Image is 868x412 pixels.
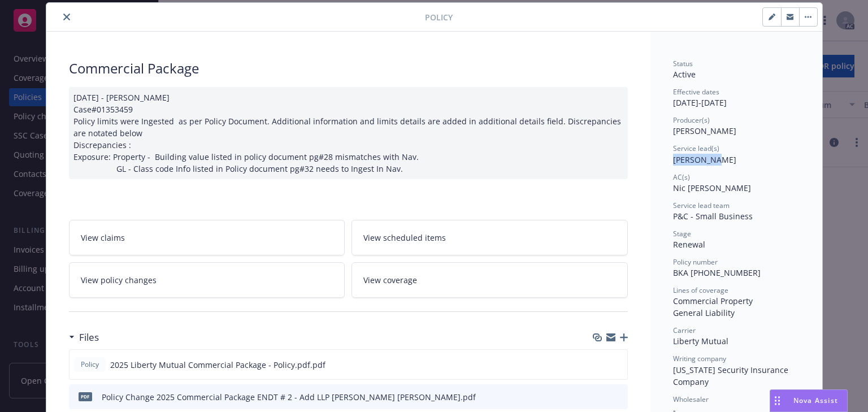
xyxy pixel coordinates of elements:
span: Stage [673,229,691,238]
span: Service lead(s) [673,144,719,153]
button: close [60,10,73,24]
div: Drag to move [770,390,784,411]
span: Writing company [673,354,726,363]
span: [US_STATE] Security Insurance Company [673,365,791,387]
button: download file [595,391,604,403]
span: BKA [PHONE_NUMBER] [673,267,761,278]
span: Active [673,69,696,80]
span: Effective dates [673,87,719,97]
a: View claims [69,220,345,255]
span: View coverage [363,274,417,286]
span: AC(s) [673,172,690,182]
span: [PERSON_NAME] [673,125,736,136]
a: View policy changes [69,262,345,298]
span: 2025 Liberty Mutual Commercial Package - Policy.pdf.pdf [110,359,325,371]
span: Producer(s) [673,115,710,125]
span: Carrier [673,326,696,335]
button: download file [594,359,604,371]
span: Policy number [673,257,718,267]
span: View scheduled items [363,232,446,244]
div: [DATE] - [DATE] [673,87,800,109]
div: Commercial Property [673,295,800,307]
div: General Liability [673,307,800,319]
span: View claims [81,232,125,244]
h3: Files [79,330,99,345]
span: Policy [79,359,101,370]
a: View scheduled items [351,220,628,255]
button: preview file [613,359,623,371]
button: Nova Assist [770,389,848,412]
div: Policy Change 2025 Commercial Package ENDT # 2 - Add LLP [PERSON_NAME] [PERSON_NAME].pdf [102,391,476,403]
div: Commercial Package [69,59,628,78]
span: Policy [425,11,453,23]
div: Files [69,330,99,345]
span: Wholesaler [673,394,709,404]
span: Nova Assist [793,396,838,405]
span: Status [673,59,693,68]
span: [PERSON_NAME] [673,154,736,165]
span: Service lead team [673,201,730,210]
span: Nic [PERSON_NAME] [673,183,751,193]
div: [DATE] - [PERSON_NAME] Case#01353459 Policy limits were Ingested as per Policy Document. Addition... [69,87,628,179]
span: Renewal [673,239,705,250]
a: View coverage [351,262,628,298]
button: preview file [613,391,623,403]
span: pdf [79,392,92,401]
span: Liberty Mutual [673,336,728,346]
span: P&C - Small Business [673,211,753,222]
span: Lines of coverage [673,285,728,295]
span: View policy changes [81,274,157,286]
